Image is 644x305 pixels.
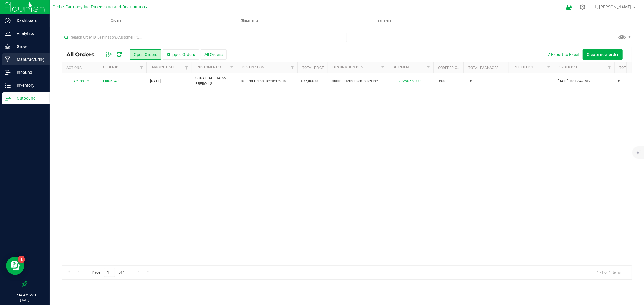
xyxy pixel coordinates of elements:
span: Globe Farmacy Inc Processing and Distribution [53,5,145,10]
a: Transfers [317,14,450,27]
span: Page of 1 [87,268,130,277]
span: Natural Herbal Remedies Inc [331,78,384,84]
span: All Orders [66,51,101,58]
a: Total Price [302,66,324,70]
inline-svg: Inbound [5,69,11,75]
button: Shipped Orders [163,49,199,60]
a: Ordered qty [438,66,461,70]
a: Filter [544,62,554,73]
button: Export to Excel [542,49,583,60]
a: Order Date [559,65,580,69]
input: Search Order ID, Destination, Customer PO... [62,33,347,42]
span: $37,000.00 [301,78,319,84]
p: Analytics [11,30,47,37]
span: 8 [618,78,620,84]
a: Invoice Date [151,65,175,69]
a: Filter [378,62,388,73]
inline-svg: Grow [5,43,11,49]
inline-svg: Dashboard [5,17,11,24]
p: Outbound [11,95,47,102]
p: [DATE] [3,298,47,302]
span: Hi, [PERSON_NAME]! [593,5,633,9]
span: [DATE] 10:12:42 MST [558,78,592,84]
a: Filter [287,62,297,73]
a: Total Packages [468,66,498,70]
inline-svg: Outbound [5,95,11,101]
iframe: Resource center [6,257,24,275]
span: Transfers [368,18,399,23]
p: Manufacturing [11,56,47,63]
button: Open Orders [130,49,161,60]
a: 00006340 [102,78,119,84]
iframe: Resource center unread badge [18,256,25,263]
a: Filter [423,62,433,73]
span: 1 - 1 of 1 items [592,268,626,277]
span: [DATE] [150,78,161,84]
span: Natural Herbal Remedies Inc [241,78,294,84]
div: Manage settings [579,4,586,10]
a: Destination DBA [332,65,363,69]
inline-svg: Analytics [5,30,11,36]
span: Shipments [233,18,267,23]
a: Shipment [393,65,411,69]
inline-svg: Inventory [5,82,11,88]
p: Dashboard [11,17,47,24]
input: 1 [104,268,115,277]
span: Open Ecommerce Menu [562,1,576,13]
a: Filter [604,62,614,73]
a: 20250728-003 [399,79,423,83]
a: Customer PO [197,65,221,69]
span: Action [68,77,84,85]
a: Order ID [103,65,118,69]
p: Inventory [11,82,47,89]
inline-svg: Manufacturing [5,56,11,62]
a: Destination [242,65,264,69]
span: select [85,77,92,85]
label: Pin the sidebar to full width on large screens [22,281,28,287]
a: Filter [136,62,146,73]
span: CURALEAF - JAR & PREROLLS [195,75,233,87]
a: Filter [227,62,237,73]
a: Ref Field 1 [514,65,533,69]
p: 11:04 AM MST [3,292,47,298]
a: Shipments [183,14,316,27]
div: Actions [66,66,96,70]
p: Inbound [11,69,47,76]
a: Orders [50,14,183,27]
span: 1800 [437,78,445,84]
button: All Orders [201,49,227,60]
a: Filter [182,62,192,73]
button: Create new order [583,49,623,60]
p: Grow [11,43,47,50]
span: 8 [467,77,475,86]
span: Create new order [587,52,619,57]
span: Orders [103,18,130,23]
